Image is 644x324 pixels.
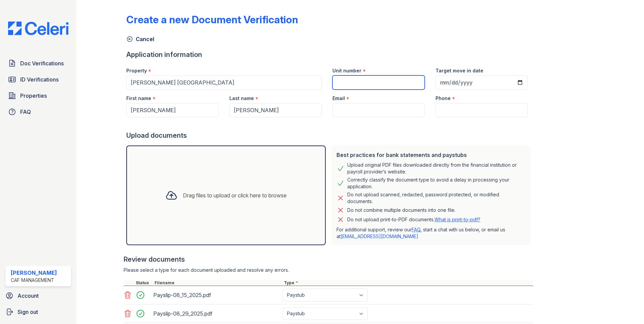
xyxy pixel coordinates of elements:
[3,305,74,319] a: Sign out
[5,89,71,102] a: Properties
[124,255,533,264] div: Review documents
[5,105,71,119] a: FAQ
[434,217,480,222] a: What is print-to-pdf?
[3,289,74,302] a: Account
[332,67,361,74] label: Unit number
[412,227,420,232] a: FAQ
[436,95,451,102] label: Phone
[3,22,74,35] img: CE_Logo_Blue-a8612792a0a2168367f1c8372b55b34899dd931a85d93a1a3d3e32e68fde9ad4.png
[5,57,71,70] a: Doc Verifications
[124,267,533,273] div: Please select a type for each document uploaded and resolve any errors.
[18,308,38,316] span: Sign out
[20,75,59,84] span: ID Verifications
[436,67,483,74] label: Target move in date
[18,292,39,300] span: Account
[126,67,147,74] label: Property
[5,73,71,86] a: ID Verifications
[347,176,525,190] div: Correctly classify the document type to avoid a delay in processing your application.
[336,226,525,240] p: For additional support, review our , start a chat with us below, or email us at
[126,131,533,140] div: Upload documents
[126,35,154,43] a: Cancel
[153,308,280,319] div: Payslip-08_29_2025.pdf
[347,216,480,223] p: Do not upload print-to-PDF documents.
[229,95,254,102] label: Last name
[332,95,345,102] label: Email
[126,13,298,26] div: Create a new Document Verification
[347,191,525,205] div: Do not upload scanned, redacted, password protected, or modified documents.
[183,191,287,199] div: Drag files to upload or click here to browse
[153,280,283,286] div: Filename
[20,108,31,116] span: FAQ
[347,206,455,214] div: Do not combine multiple documents into one file.
[347,162,525,175] div: Upload original PDF files downloaded directly from the financial institution or payroll provider’...
[20,59,64,67] span: Doc Verifications
[20,92,47,100] span: Properties
[11,269,57,277] div: [PERSON_NAME]
[134,280,153,286] div: Status
[283,280,533,286] div: Type
[336,151,525,159] div: Best practices for bank statements and paystubs
[126,50,533,59] div: Application information
[126,95,151,102] label: First name
[153,290,280,300] div: Payslip-08_15_2025.pdf
[11,277,57,284] div: CAF Management
[341,233,418,239] a: [EMAIL_ADDRESS][DOMAIN_NAME]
